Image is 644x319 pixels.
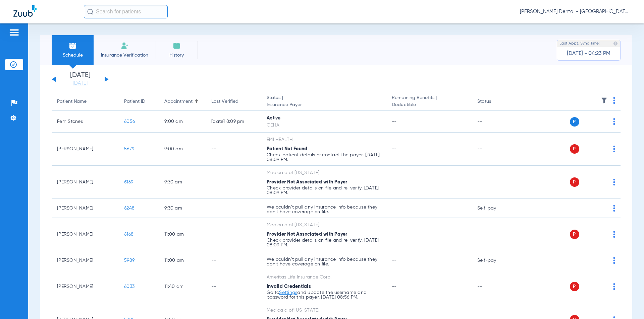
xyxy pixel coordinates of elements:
div: EMI HEALTH [267,136,381,143]
td: -- [206,218,261,251]
span: -- [392,284,397,289]
span: Insurance Verification [99,52,151,59]
div: Last Verified [211,98,238,105]
div: Ameritas Life Insurance Corp. [267,274,381,281]
img: group-dot-blue.svg [613,146,615,152]
p: We couldn’t pull any insurance info because they don’t have coverage on file. [267,205,381,214]
div: Appointment [164,98,201,105]
input: Search for patients [84,5,168,18]
img: Zuub Logo [13,5,37,17]
td: -- [206,251,261,270]
span: [DATE] - 04:23 PM [567,50,610,57]
div: Medicaid of [US_STATE] [267,222,381,229]
div: Patient Name [57,98,87,105]
a: [DATE] [60,80,100,87]
a: Settings [279,290,297,295]
div: Patient ID [124,98,145,105]
p: Check provider details on file and re-verify. [DATE] 08:09 PM. [267,186,381,195]
span: 6248 [124,206,135,211]
td: 11:00 AM [159,251,206,270]
td: 11:40 AM [159,270,206,303]
div: Active [267,115,381,122]
td: Fern Stones [52,111,119,133]
span: Insurance Payer [267,101,381,108]
img: group-dot-blue.svg [613,97,615,104]
span: 5679 [124,147,134,151]
span: 5989 [124,258,135,263]
td: Self-pay [472,199,517,218]
div: Medicaid of [US_STATE] [267,169,381,176]
img: group-dot-blue.svg [613,205,615,212]
td: 9:00 AM [159,133,206,166]
td: -- [206,133,261,166]
img: group-dot-blue.svg [613,118,615,125]
span: P [570,230,579,239]
span: -- [392,119,397,124]
p: Check provider details on file and re-verify. [DATE] 08:09 PM. [267,238,381,247]
img: group-dot-blue.svg [613,283,615,290]
span: -- [392,258,397,263]
img: Schedule [69,42,77,50]
th: Remaining Benefits | [386,92,472,111]
td: 9:30 AM [159,199,206,218]
span: 6056 [124,119,135,124]
td: 9:30 AM [159,166,206,199]
td: [PERSON_NAME] [52,199,119,218]
p: We couldn’t pull any insurance info because they don’t have coverage on file. [267,257,381,266]
td: [PERSON_NAME] [52,218,119,251]
div: Patient ID [124,98,154,105]
img: last sync help info [613,41,618,46]
td: -- [472,218,517,251]
td: -- [472,111,517,133]
span: Last Appt. Sync Time: [559,40,600,47]
td: -- [472,166,517,199]
li: [DATE] [60,72,100,87]
img: group-dot-blue.svg [613,257,615,264]
span: -- [392,180,397,184]
img: filter.svg [601,97,607,104]
img: History [173,42,181,50]
div: Appointment [164,98,193,105]
td: 9:00 AM [159,111,206,133]
div: Last Verified [211,98,256,105]
img: group-dot-blue.svg [613,179,615,185]
td: -- [472,270,517,303]
span: -- [392,232,397,237]
td: [DATE] 8:09 PM [206,111,261,133]
td: [PERSON_NAME] [52,133,119,166]
span: 6033 [124,284,135,289]
td: -- [206,270,261,303]
th: Status [472,92,517,111]
td: Self-pay [472,251,517,270]
span: Provider Not Associated with Payer [267,232,347,237]
td: 11:00 AM [159,218,206,251]
div: Medicaid of [US_STATE] [267,307,381,314]
span: Provider Not Associated with Payer [267,180,347,184]
img: Manual Insurance Verification [121,42,129,50]
span: P [570,177,579,187]
td: -- [206,166,261,199]
p: Go to and update the username and password for this payer. [DATE] 08:56 PM. [267,290,381,300]
td: [PERSON_NAME] [52,166,119,199]
span: 6169 [124,180,133,184]
span: Invalid Credentials [267,284,311,289]
td: -- [472,133,517,166]
th: Status | [261,92,386,111]
td: [PERSON_NAME] [52,270,119,303]
span: P [570,117,579,127]
img: group-dot-blue.svg [613,231,615,238]
div: Patient Name [57,98,113,105]
td: -- [206,199,261,218]
td: [PERSON_NAME] [52,251,119,270]
span: P [570,144,579,154]
span: History [161,52,193,59]
span: [PERSON_NAME] Dental - [GEOGRAPHIC_DATA] [520,8,631,15]
div: GEHA [267,122,381,129]
span: 6168 [124,232,133,237]
span: -- [392,206,397,211]
img: hamburger-icon [9,28,19,36]
span: -- [392,147,397,151]
span: Schedule [57,52,89,59]
span: P [570,282,579,291]
span: Patient Not Found [267,147,307,151]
